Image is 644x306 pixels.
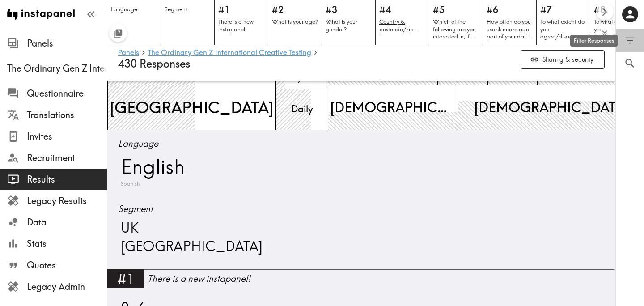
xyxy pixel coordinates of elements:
[487,18,533,40] p: How often do you use skincare as a part of your daily routine?
[119,153,185,180] span: English
[27,152,107,164] span: Recruitment
[118,57,190,70] span: 430 Responses
[596,3,614,21] button: Scroll right
[118,49,139,57] a: Panels
[328,96,458,119] span: [DEMOGRAPHIC_DATA]
[27,216,107,229] span: Data
[289,101,315,118] span: Daily
[596,25,614,42] button: Expand to show all items
[27,259,107,272] span: Quotes
[218,4,264,16] h5: #1
[27,280,107,293] span: Legacy Admin
[433,18,479,40] p: Which of the following are you interested in, if any?
[118,137,605,150] span: Language
[27,195,107,207] span: Legacy Results
[521,50,605,69] button: Sharing & security
[148,272,615,285] div: There is a new instapanel!
[27,37,107,50] span: Panels
[107,269,615,294] a: #1There is a new instapanel!
[540,18,586,40] p: To what extent do you agree/disagree with the following statement? "Affordability is one of my to...
[379,4,425,16] h5: #4
[272,18,318,25] p: What is your age?
[118,203,605,215] span: Segment
[119,180,140,188] span: Spanish
[487,4,533,16] h5: #6
[111,5,157,13] p: Language
[624,34,636,47] span: Filter Responses
[27,130,107,143] span: Invites
[165,5,211,13] p: Segment
[326,18,372,33] p: What is your gender?
[27,109,107,121] span: Translations
[27,238,107,250] span: Stats
[616,52,644,75] button: Search
[108,95,275,120] span: [GEOGRAPHIC_DATA]
[119,237,263,255] span: [GEOGRAPHIC_DATA]
[379,18,425,33] p: -
[27,87,107,100] span: Questionnaire
[218,18,264,33] p: There is a new instapanel!
[107,269,144,288] div: #1
[594,4,640,16] h5: #8
[119,219,139,237] span: UK
[433,4,479,16] h5: #5
[27,173,107,186] span: Results
[7,62,107,75] span: The Ordinary Gen Z International Creative Testing
[472,96,631,119] span: [DEMOGRAPHIC_DATA]
[540,4,586,16] h5: #7
[379,18,414,33] u: Country & postcode/zip
[148,49,311,57] a: The Ordinary Gen Z International Creative Testing
[570,35,618,47] div: Filter Responses
[624,57,636,69] span: Search
[109,24,127,42] button: Toggle between responses and questions
[594,18,640,40] p: To what extent do you agree/disagree with the following statement? "I often learn about new produ...
[616,29,644,52] button: Filter Responses
[326,4,372,16] h5: #3
[272,4,318,16] h5: #2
